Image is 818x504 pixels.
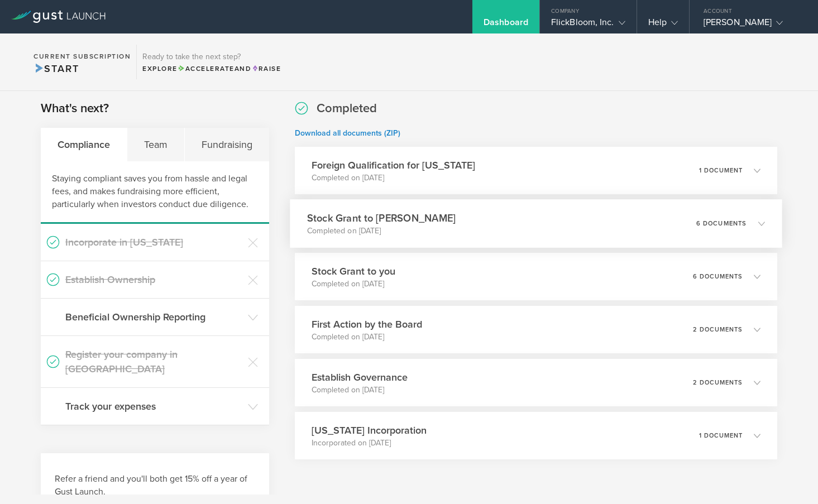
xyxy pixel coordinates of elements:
[65,347,242,376] h3: Register your company in [GEOGRAPHIC_DATA]
[65,235,242,249] h3: Incorporate in [US_STATE]
[34,63,79,75] span: Start
[41,128,127,161] div: Compliance
[312,385,408,396] p: Completed on [DATE]
[693,380,743,386] p: 2 documents
[762,450,818,504] iframe: Chat Widget
[648,17,678,33] div: Help
[295,128,400,138] a: Download all documents (ZIP)
[312,317,422,332] h3: First Action by the Board
[178,65,235,73] span: Accelerate
[307,225,456,237] p: Completed on [DATE]
[312,438,427,449] p: Incorporated on [DATE]
[312,172,475,184] p: Completed on [DATE]
[696,220,747,227] p: 6 documents
[317,100,377,117] h2: Completed
[693,273,743,280] p: 6 documents
[185,128,269,161] div: Fundraising
[41,100,109,117] h2: What's next?
[312,264,395,279] h3: Stock Grant to you
[312,332,422,343] p: Completed on [DATE]
[136,45,286,79] div: Ready to take the next step?ExploreAccelerateandRaise
[142,64,281,74] div: Explore
[699,167,743,174] p: 1 document
[142,53,281,61] h3: Ready to take the next step?
[312,370,408,385] h3: Establish Governance
[312,158,475,172] h3: Foreign Qualification for [US_STATE]
[551,17,625,33] div: FlickBloom, Inc.
[41,161,269,224] div: Staying compliant saves you from hassle and legal fees, and makes fundraising more efficient, par...
[251,65,281,73] span: Raise
[55,473,255,498] h3: Refer a friend and you'll both get 15% off a year of Gust Launch.
[65,399,242,414] h3: Track your expenses
[65,272,242,287] h3: Establish Ownership
[312,423,427,438] h3: [US_STATE] Incorporation
[178,65,252,73] span: and
[312,279,395,290] p: Completed on [DATE]
[693,327,743,333] p: 2 documents
[34,53,131,60] h2: Current Subscription
[484,17,528,33] div: Dashboard
[307,210,456,225] h3: Stock Grant to [PERSON_NAME]
[127,128,185,161] div: Team
[65,310,242,324] h3: Beneficial Ownership Reporting
[699,433,743,439] p: 1 document
[704,17,798,33] div: [PERSON_NAME]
